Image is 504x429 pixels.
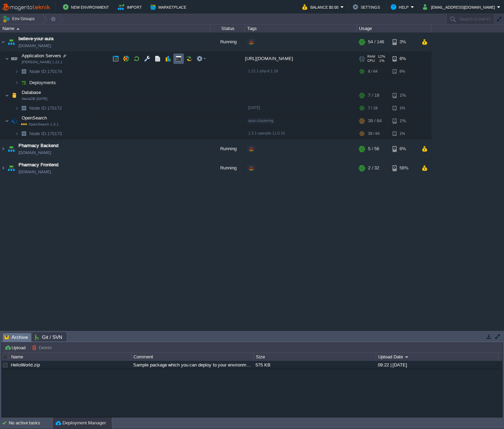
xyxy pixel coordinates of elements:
button: Help [391,3,411,11]
div: 39 / 64 [368,128,380,139]
span: 170174 [29,68,63,74]
img: AMDAwAAAACH5BAEAAAAALAAAAAABAAEAAAICRAEAOw== [9,114,19,128]
img: AMDAwAAAACH5BAEAAAAALAAAAAABAAEAAAICRAEAOw== [0,32,6,51]
div: 6% [393,52,415,66]
div: [URL][DOMAIN_NAME] [245,52,357,66]
div: 3% [393,32,415,51]
img: AMDAwAAAACH5BAEAAAAALAAAAAABAAEAAAICRAEAOw== [16,28,20,30]
div: Running [210,139,245,158]
img: AMDAwAAAACH5BAEAAAAALAAAAAABAAEAAAICRAEAOw== [5,114,9,128]
span: 12% [378,54,385,59]
div: Tags [245,24,357,32]
span: [DATE] [248,106,260,110]
button: Import [118,3,144,11]
img: AMDAwAAAACH5BAEAAAAALAAAAAABAAEAAAICRAEAOw== [6,139,16,158]
div: 7 / 18 [368,88,379,102]
div: Usage [357,24,431,32]
div: 56% [393,159,415,177]
a: HelloWorld.zip [11,362,40,368]
img: AMDAwAAAACH5BAEAAAAALAAAAAABAAEAAAICRAEAOw== [19,128,29,139]
div: 09:22 | [DATE] [376,361,498,369]
span: Archive [5,333,28,342]
a: believe-your-aura [19,35,53,42]
span: [PERSON_NAME] 1.22.1 [22,60,63,64]
a: Node ID:170174 [29,68,63,74]
span: OpenSearch [21,115,48,121]
button: Balance $0.00 [302,3,340,11]
div: 8 / 64 [368,66,377,77]
span: CPU [367,59,375,63]
a: Node ID:170172 [29,105,63,111]
div: Sample package which you can deploy to your environment. Feel free to delete and upload a package... [131,361,253,369]
div: No active tasks [9,417,52,429]
div: Running [210,32,245,51]
div: Comment [132,353,253,361]
a: Deployments [29,80,57,86]
img: AMDAwAAAACH5BAEAAAAALAAAAAABAAEAAAICRAEAOw== [9,88,19,102]
a: [DOMAIN_NAME] [19,149,51,156]
div: 7 / 18 [368,103,377,114]
div: Name [9,353,131,361]
button: [EMAIL_ADDRESS][DOMAIN_NAME] [423,3,497,11]
div: 39 / 64 [368,114,382,128]
img: AMDAwAAAACH5BAEAAAAALAAAAAABAAEAAAICRAEAOw== [5,52,9,66]
span: 1.22.1-php-8.1.18 [248,69,278,73]
img: AMDAwAAAACH5BAEAAAAALAAAAAABAAEAAAICRAEAOw== [0,159,6,177]
img: AMDAwAAAACH5BAEAAAAALAAAAAABAAEAAAICRAEAOw== [19,103,29,114]
div: 1% [393,114,415,128]
div: 575 KB [254,361,375,369]
img: AMDAwAAAACH5BAEAAAAALAAAAAABAAEAAAICRAEAOw== [0,139,6,158]
a: [DOMAIN_NAME] [19,168,51,175]
a: Pharmacy Frontend [19,161,58,168]
span: Database [21,89,42,95]
div: 1% [393,88,415,102]
a: OpenSearchOpenSearch 1.3.1 [21,115,48,121]
img: AMDAwAAAACH5BAEAAAAALAAAAAABAAEAAAICRAEAOw== [15,128,19,139]
a: Application Servers[PERSON_NAME] 1.22.1 [21,53,62,58]
span: Git / SVN [35,333,62,341]
button: Marketplace [150,3,188,11]
img: AMDAwAAAACH5BAEAAAAALAAAAAABAAEAAAICRAEAOw== [19,77,29,88]
div: 1% [393,103,415,114]
button: Delete [32,344,54,351]
img: AMDAwAAAACH5BAEAAAAALAAAAAABAAEAAAICRAEAOw== [15,103,19,114]
span: Application Servers [21,53,62,59]
div: 6% [393,139,415,158]
div: 5 / 56 [368,139,379,158]
button: New Environment [63,3,111,11]
div: Status [210,24,245,32]
span: Node ID: [29,106,47,111]
img: AMDAwAAAACH5BAEAAAAALAAAAAABAAEAAAICRAEAOw== [9,52,19,66]
img: MagentoTeknik [2,3,50,12]
span: 170172 [29,105,63,111]
span: 1% [377,59,384,63]
button: Upload [5,344,28,351]
div: 1% [393,128,415,139]
img: AMDAwAAAACH5BAEAAAAALAAAAAABAAEAAAICRAEAOw== [15,66,19,77]
div: 54 / 146 [368,32,384,51]
img: AMDAwAAAACH5BAEAAAAALAAAAAABAAEAAAICRAEAOw== [19,66,29,77]
a: [DOMAIN_NAME] [19,42,51,49]
button: Env Groups [2,14,37,24]
span: auto-clustering [248,118,273,123]
span: RAM [367,54,375,59]
span: Node ID: [29,69,47,74]
div: Name [1,24,210,32]
div: Running [210,159,245,177]
img: AMDAwAAAACH5BAEAAAAALAAAAAABAAEAAAICRAEAOw== [5,88,9,102]
a: Node ID:170173 [29,131,63,137]
span: 1.3.1-openjdk-11.0.15 [248,131,285,135]
button: Settings [353,3,382,11]
div: 2 / 32 [368,159,379,177]
img: AMDAwAAAACH5BAEAAAAALAAAAAABAAEAAAICRAEAOw== [15,77,19,88]
a: Pharmacy Backend [19,142,58,149]
a: DatabaseMariaDB [DATE] [21,90,42,95]
span: 170173 [29,131,63,137]
button: Deployment Manager [56,420,106,427]
span: MariaDB [DATE] [22,97,48,101]
span: Node ID: [29,131,47,136]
